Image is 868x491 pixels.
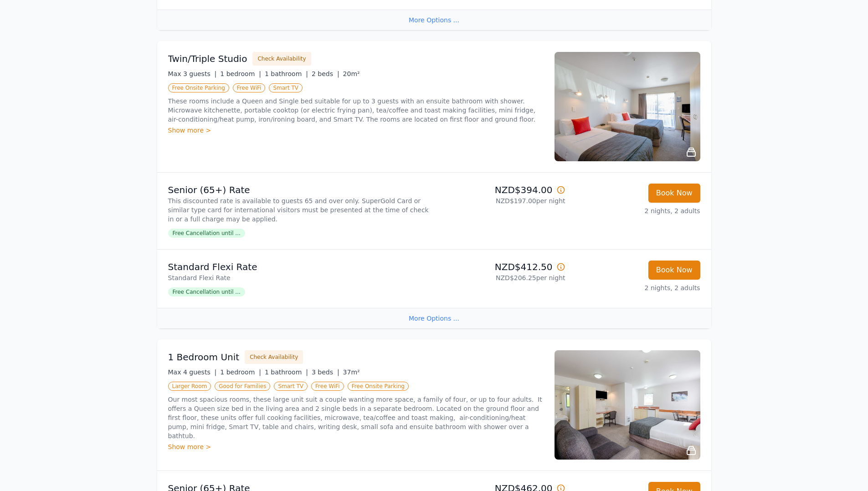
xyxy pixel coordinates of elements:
[168,382,211,391] span: Larger Room
[573,283,700,292] p: 2 nights, 2 adults
[265,368,308,376] span: 1 bathroom |
[269,83,303,92] span: Smart TV
[168,70,217,77] span: Max 3 guests |
[168,442,544,451] div: Show more >
[438,184,565,196] p: NZD$394.00
[168,229,245,238] span: Free Cancellation until ...
[168,261,431,273] p: Standard Flexi Rate
[220,368,261,376] span: 1 bedroom |
[245,350,303,364] button: Check Availability
[168,273,431,282] p: Standard Flexi Rate
[233,83,266,92] span: Free WiFi
[168,52,247,65] h3: Twin/Triple Studio
[168,83,229,92] span: Free Onsite Parking
[168,126,544,135] div: Show more >
[168,287,245,297] span: Free Cancellation until ...
[157,10,711,30] div: More Options ...
[168,351,240,363] h3: 1 Bedroom Unit
[220,70,261,77] span: 1 bedroom |
[168,395,544,440] p: Our most spacious rooms, these large unit suit a couple wanting more space, a family of four, or ...
[348,382,409,391] span: Free Onsite Parking
[343,70,360,77] span: 20m²
[215,382,270,391] span: Good for Families
[311,382,344,391] span: Free WiFi
[573,206,700,215] p: 2 nights, 2 adults
[438,261,565,273] p: NZD$412.50
[265,70,308,77] span: 1 bathroom |
[274,382,308,391] span: Smart TV
[168,184,431,196] p: Senior (65+) Rate
[168,97,544,124] p: These rooms include a Queen and Single bed suitable for up to 3 guests with an ensuite bathroom w...
[312,70,339,77] span: 2 beds |
[343,368,360,376] span: 37m²
[157,308,711,328] div: More Options ...
[168,196,431,224] p: This discounted rate is available to guests 65 and over only. SuperGold Card or similar type card...
[648,261,700,280] button: Book Now
[168,368,217,376] span: Max 4 guests |
[438,196,565,205] p: NZD$197.00 per night
[252,52,311,66] button: Check Availability
[312,368,339,376] span: 3 beds |
[648,184,700,203] button: Book Now
[438,273,565,282] p: NZD$206.25 per night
